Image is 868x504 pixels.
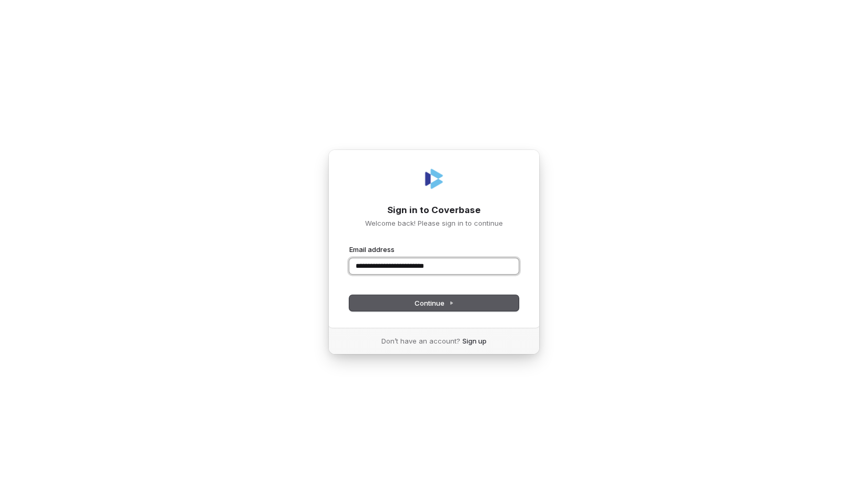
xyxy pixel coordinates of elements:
a: Sign up [462,336,487,346]
button: Continue [349,295,519,311]
label: Email address [349,245,395,254]
span: Don’t have an account? [381,336,460,346]
h1: Sign in to Coverbase [349,204,519,217]
p: Welcome back! Please sign in to continue [349,218,519,228]
img: Coverbase [421,166,447,191]
span: Continue [415,298,454,308]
